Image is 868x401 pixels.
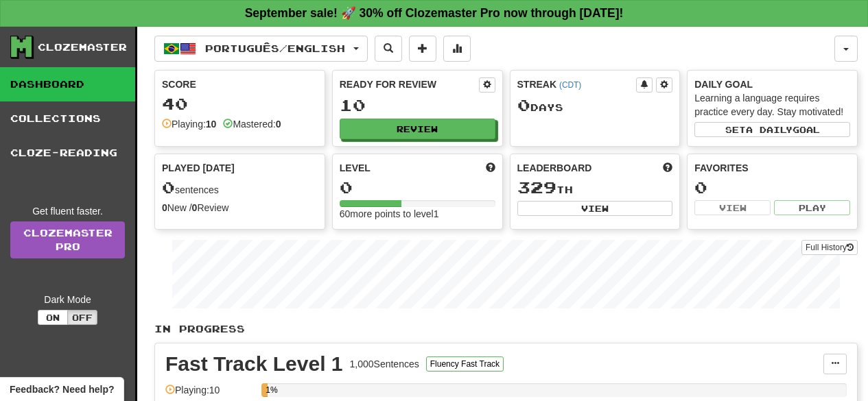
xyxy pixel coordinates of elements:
div: 10 [340,97,495,114]
div: 1% [266,383,267,397]
span: Português / English [205,42,345,54]
strong: 0 [162,202,167,213]
strong: 0 [276,119,281,130]
button: Português/English [154,36,368,62]
div: 0 [340,179,495,196]
button: Review [340,119,495,139]
button: Off [67,310,97,325]
button: Add sentence to collection [409,36,436,62]
div: 60 more points to level 1 [340,207,495,221]
div: Fast Track Level 1 [165,354,343,374]
div: Streak [517,77,637,91]
div: Score [162,77,318,91]
div: Favorites [694,161,850,175]
button: Seta dailygoal [694,122,850,137]
div: Playing: [162,117,216,131]
p: In Progress [154,322,858,336]
span: a daily [746,125,793,134]
span: 329 [517,178,556,197]
strong: 0 [192,202,198,213]
div: Dark Mode [10,293,125,306]
span: 0 [517,95,530,114]
div: sentences [162,179,318,197]
button: Full History [801,240,858,255]
div: 0 [694,179,850,196]
div: Clozemaster [38,40,127,54]
div: New / Review [162,201,318,215]
button: Play [774,200,850,215]
button: More stats [443,36,471,62]
div: Daily Goal [694,77,850,91]
span: 0 [162,178,175,197]
span: Score more points to level up [486,161,495,175]
span: This week in points, UTC [663,161,672,175]
div: Ready for Review [340,77,479,91]
span: Level [340,161,371,175]
span: Open feedback widget [10,382,114,396]
div: Mastered: [223,117,281,131]
button: Search sentences [375,36,402,62]
div: th [517,179,673,197]
div: Day s [517,97,673,114]
div: 40 [162,95,318,112]
a: ClozemasterPro [10,221,125,258]
button: Fluency Fast Track [426,356,504,372]
div: Learning a language requires practice every day. Stay motivated! [694,91,850,119]
button: View [517,201,673,216]
button: View [694,200,771,215]
button: On [38,310,68,325]
strong: 10 [206,119,217,130]
div: 1,000 Sentences [350,357,419,371]
div: Get fluent faster. [10,204,125,218]
strong: September sale! 🚀 30% off Clozemaster Pro now through [DATE]! [245,6,624,20]
span: Leaderboard [517,161,592,175]
a: (CDT) [559,80,581,90]
span: Played [DATE] [162,161,235,175]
